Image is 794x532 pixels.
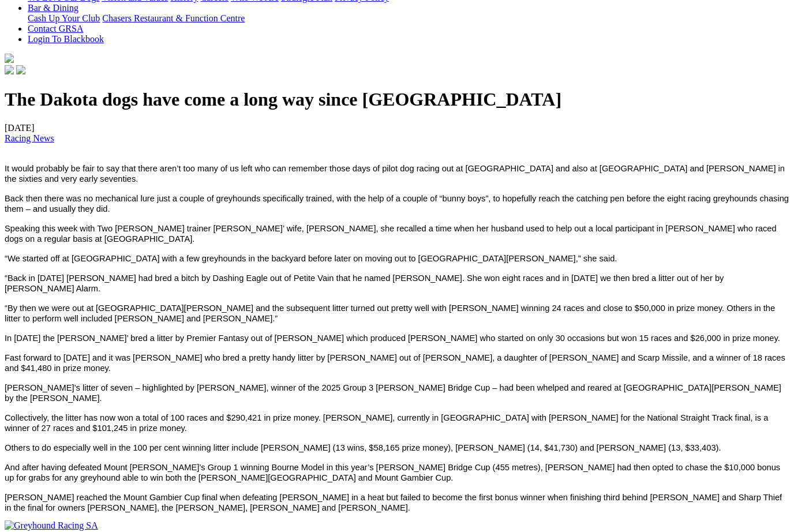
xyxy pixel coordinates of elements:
div: Bar & Dining [28,13,789,24]
a: Bar & Dining [28,3,78,13]
span: Fast forward to [DATE] and it was [PERSON_NAME] who bred a pretty handy litter by [PERSON_NAME] o... [5,353,785,373]
span: [PERSON_NAME] reached the Mount Gambier Cup final when defeating [PERSON_NAME] in a heat but fail... [5,493,782,512]
a: Login To Blackbook [28,34,104,44]
span: “By then we were out at [GEOGRAPHIC_DATA][PERSON_NAME] and the subsequent litter turned out prett... [5,304,775,323]
a: Cash Up Your Club [28,13,100,23]
a: Chasers Restaurant & Function Centre [102,13,245,23]
span: It would probably be fair to say that there aren’t too many of us left who can remember those day... [5,164,785,183]
h1: The Dakota dogs have come a long way since [GEOGRAPHIC_DATA] [5,89,789,110]
span: Speaking this week with Two [PERSON_NAME] trainer [PERSON_NAME]’ wife, [PERSON_NAME], she recalle... [5,224,777,243]
img: logo-grsa-white.png [5,54,14,63]
span: Collectively, the litter has now won a total of 100 races and $290,421 in prize money. [PERSON_NA... [5,413,768,433]
span: [DATE] [5,123,54,143]
span: Others to do especially well in the 100 per cent winning litter include [PERSON_NAME] (13 wins, $... [5,443,721,452]
img: twitter.svg [16,65,25,74]
span: In [DATE] the [PERSON_NAME]’ bred a litter by Premier Fantasy out of [PERSON_NAME] which produced... [5,334,780,343]
span: Back then there was no mechanical lure just a couple of greyhounds specifically trained, with the... [5,194,789,213]
img: facebook.svg [5,65,14,74]
span: [PERSON_NAME]’s litter of seven – highlighted by [PERSON_NAME], winner of the 2025 Group 3 [PERSO... [5,383,781,403]
a: Contact GRSA [28,24,83,33]
img: Greyhound Racing SA [5,520,98,531]
span: And after having defeated Mount [PERSON_NAME]’s Group 1 winning Bourne Model in this year’s [PERS... [5,463,780,482]
a: Racing News [5,133,54,143]
span: “We started off at [GEOGRAPHIC_DATA] with a few greyhounds in the backyard before later on moving... [5,254,617,263]
span: “Back in [DATE] [PERSON_NAME] had bred a bitch by Dashing Eagle out of Petite Vain that he named ... [5,274,724,293]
